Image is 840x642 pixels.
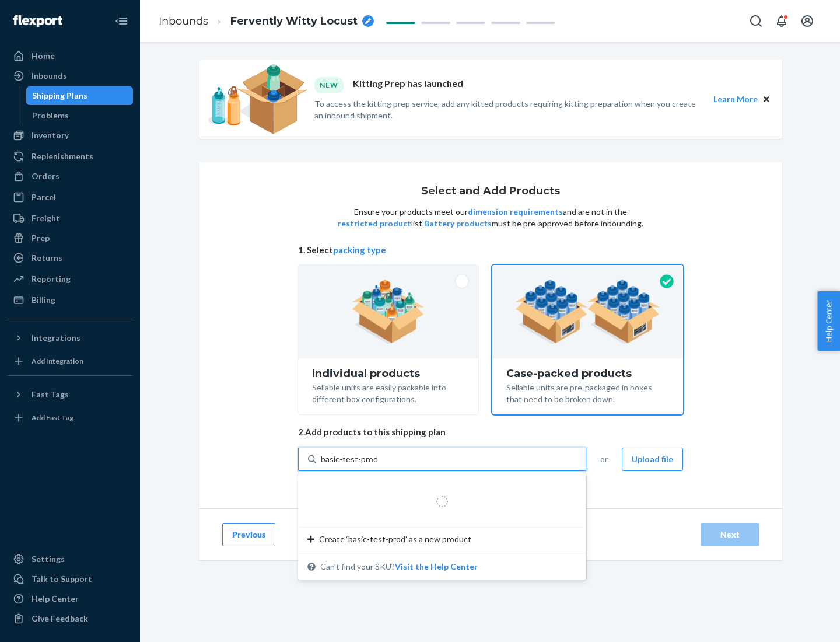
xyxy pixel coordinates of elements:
[515,280,660,344] img: case-pack.59cecea509d18c883b923b81aeac6d0b.png
[421,186,560,197] h1: Select and Add Products
[796,9,819,33] button: Open account menu
[32,356,83,366] div: Add Integration
[7,270,133,288] a: Reporting
[770,9,793,33] button: Open notifications
[7,291,133,309] a: Billing
[32,294,55,306] div: Billing
[622,448,683,471] button: Upload file
[817,291,840,351] button: Help Center
[32,130,69,141] div: Inventory
[7,188,133,207] a: Parcel
[230,14,358,29] span: Fervently Witty Locust
[298,244,683,256] span: 1. Select
[7,167,133,186] a: Orders
[32,273,71,285] div: Reporting
[32,232,50,244] div: Prep
[32,613,88,624] div: Give Feedback
[353,77,463,93] p: Kitting Prep has launched
[321,453,377,465] input: Create ‘basic-test-prod’ as a new productCan't find your SKU?Visit the Help Center
[314,77,344,93] div: NEW
[312,368,464,379] div: Individual products
[7,550,133,568] a: Settings
[222,523,275,546] button: Previous
[159,15,208,27] a: Inbounds
[314,98,703,121] p: To access the kitting prep service, add any kitted products requiring kitting preparation when yo...
[7,352,133,371] a: Add Integration
[333,244,386,256] button: packing type
[149,4,383,39] ol: breadcrumbs
[600,453,608,465] span: or
[32,573,92,585] div: Talk to Support
[7,609,133,628] button: Give Feedback
[7,147,133,166] a: Replenishments
[298,426,683,438] span: 2. Add products to this shipping plan
[32,151,93,162] div: Replenishments
[32,389,69,400] div: Fast Tags
[7,249,133,267] a: Returns
[7,47,133,65] a: Home
[7,229,133,247] a: Prep
[312,379,464,405] div: Sellable units are easily packable into different box configurations.
[337,206,645,229] p: Ensure your products meet our and are not in the list. must be pre-approved before inbounding.
[32,212,60,224] div: Freight
[710,529,749,540] div: Next
[7,209,133,228] a: Freight
[744,9,768,33] button: Open Search Box
[26,106,134,125] a: Problems
[32,413,73,423] div: Add Fast Tag
[7,589,133,608] a: Help Center
[32,553,65,565] div: Settings
[424,218,492,229] button: Battery products
[468,206,563,218] button: dimension requirements
[713,93,758,106] button: Learn More
[701,523,759,546] button: Next
[32,110,69,121] div: Problems
[320,561,478,573] span: Can't find your SKU?
[7,385,133,404] button: Fast Tags
[13,15,62,27] img: Flexport logo
[32,593,79,605] div: Help Center
[32,90,87,102] div: Shipping Plans
[32,50,55,62] div: Home
[110,9,133,33] button: Close Navigation
[7,409,133,427] a: Add Fast Tag
[506,379,669,405] div: Sellable units are pre-packaged in boxes that need to be broken down.
[7,126,133,145] a: Inventory
[760,93,773,106] button: Close
[395,561,478,573] button: Create ‘basic-test-prod’ as a new productCan't find your SKU?
[352,280,425,344] img: individual-pack.facf35554cb0f1810c75b2bd6df2d64e.png
[32,70,67,82] div: Inbounds
[32,191,56,203] div: Parcel
[32,170,60,182] div: Orders
[338,218,411,229] button: restricted product
[32,252,62,264] div: Returns
[7,67,133,85] a: Inbounds
[506,368,669,379] div: Case-packed products
[26,86,134,105] a: Shipping Plans
[7,329,133,347] button: Integrations
[7,570,133,588] a: Talk to Support
[32,332,80,344] div: Integrations
[319,533,471,545] span: Create ‘basic-test-prod’ as a new product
